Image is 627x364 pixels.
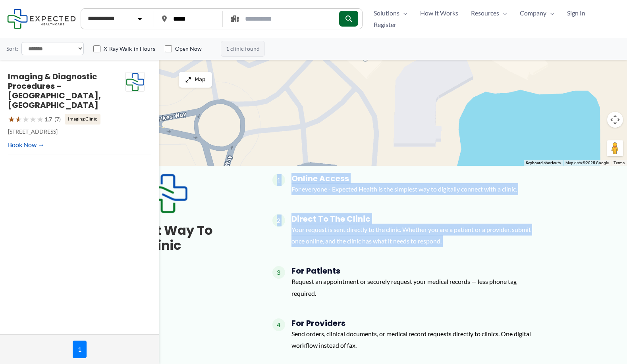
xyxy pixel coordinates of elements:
span: Imaging Clinic [65,114,100,124]
span: Sign In [567,7,585,19]
h4: For Providers [291,318,539,328]
img: Expected Healthcare Logo - side, dark font, small [7,9,76,29]
h4: Online Access [291,174,517,183]
img: Expected Healthcare Logo [148,174,187,213]
a: Register [367,19,403,31]
span: 1 [73,341,87,358]
button: Map [179,72,212,88]
a: How It Works [414,7,465,19]
p: For everyone - Expected Health is the simplest way to digitally connect with a clinic. [291,183,517,195]
span: ★ [8,112,15,126]
span: 1.7 [44,114,52,125]
span: ★ [29,112,37,126]
a: ResourcesMenu Toggle [465,7,513,19]
label: Sort: [6,44,18,54]
span: (7) [54,114,61,125]
p: Your request is sent directly to the clinic. Whether you are a patient or a provider, submit once... [291,224,539,247]
a: SolutionsMenu Toggle [367,7,414,19]
img: Maximize [185,77,191,83]
span: ★ [15,112,22,126]
a: Sign In [561,7,592,19]
h3: The Easiest Way To Reach A Clinic [88,223,247,253]
span: Menu Toggle [546,7,554,19]
button: Keyboard shortcuts [526,160,561,166]
span: 3 [272,266,285,279]
p: Send orders, clinical documents, or medical record requests directly to clinics. One digital work... [291,328,539,351]
span: 1 clinic found [221,41,265,57]
span: 1 [272,174,285,186]
a: CompanyMenu Toggle [513,7,561,19]
span: ★ [37,112,44,126]
img: Expected Healthcare Logo [125,72,145,92]
span: Map data ©2025 Google [565,161,609,165]
span: ★ [22,112,29,126]
button: Map camera controls [607,112,623,128]
span: Menu Toggle [399,7,407,19]
span: Company [520,7,546,19]
span: Register [374,19,396,31]
label: Open Now [175,45,202,53]
a: Terms (opens in new tab) [613,161,625,165]
span: Menu Toggle [499,7,507,19]
a: Learn More → [88,260,247,272]
p: Request an appointment or securely request your medical records — less phone tag required. [291,276,539,299]
label: X-Ray Walk-in Hours [104,45,155,53]
a: Book Now [8,139,44,151]
a: Imaging & Diagnostic Procedures – [GEOGRAPHIC_DATA], [GEOGRAPHIC_DATA] [8,71,101,111]
h4: Direct To The Clinic [291,214,539,224]
span: 2 [272,214,285,227]
span: 4 [272,318,285,331]
p: [STREET_ADDRESS] [8,126,125,137]
button: Drag Pegman onto the map to open Street View [607,140,623,156]
span: Resources [471,7,499,19]
span: Solutions [374,7,399,19]
span: How It Works [420,7,458,19]
span: Map [195,77,206,83]
h4: For Patients [291,266,539,276]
